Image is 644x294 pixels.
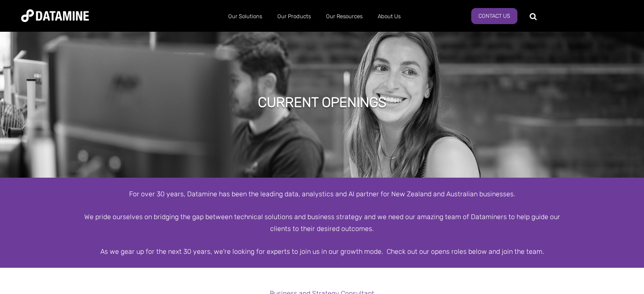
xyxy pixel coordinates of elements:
h1: Current Openings [258,93,387,112]
div: We pride ourselves on bridging the gap between technical solutions and business strategy and we n... [81,211,564,234]
a: Our Resources [318,5,370,27]
a: Our Products [270,5,318,27]
a: Contact us [471,8,517,24]
a: About Us [370,5,408,27]
div: As we gear up for the next 30 years, we're looking for experts to join us in our growth mode. Che... [81,246,564,257]
a: Our Solutions [221,5,270,27]
img: Datamine [21,9,89,22]
div: For over 30 years, Datamine has been the leading data, analystics and AI partner for New Zealand ... [81,188,564,200]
